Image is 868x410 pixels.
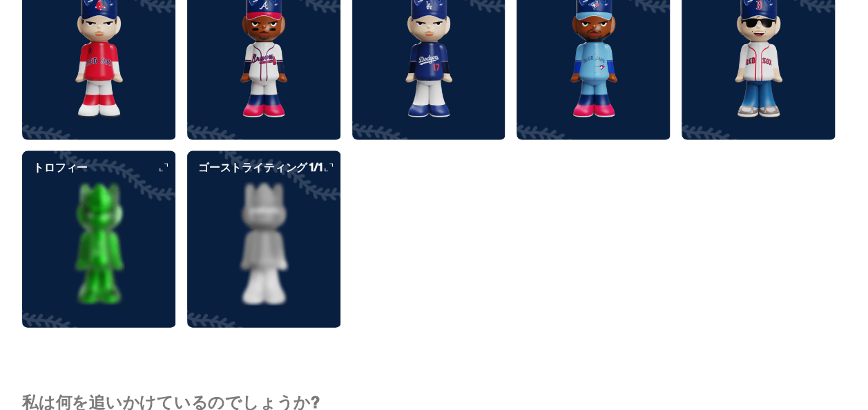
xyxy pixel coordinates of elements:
[198,162,341,173] h6: ゴーストライティング 1/1
[33,162,176,173] h6: トロフィー
[187,182,341,306] img: カードイメージ
[22,182,176,306] img: カードイメージ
